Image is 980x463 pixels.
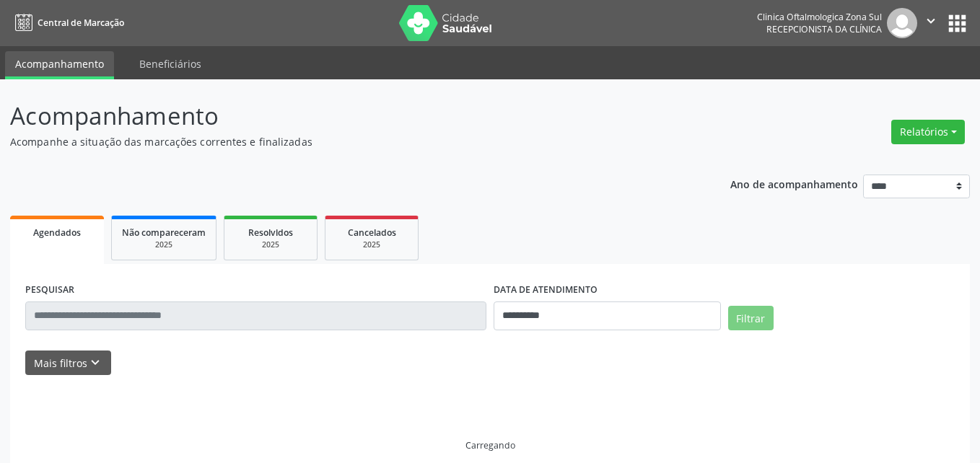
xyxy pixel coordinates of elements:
div: Carregando [465,439,515,451]
div: 2025 [122,239,206,250]
label: DATA DE ATENDIMENTO [494,279,598,301]
span: Agendados [33,226,81,239]
button: apps [945,11,970,36]
p: Ano de acompanhamento [730,175,858,193]
div: Clinica Oftalmologica Zona Sul [757,11,882,23]
button: Filtrar [728,306,774,330]
span: Não compareceram [122,226,206,239]
p: Acompanhamento [10,98,682,134]
button: Mais filtroskeyboard_arrow_down [25,350,111,376]
button:  [917,8,945,38]
span: Central de Marcação [38,17,124,29]
span: Recepcionista da clínica [766,23,882,35]
a: Central de Marcação [10,11,124,35]
span: Cancelados [348,226,396,239]
button: Relatórios [891,120,965,144]
a: Beneficiários [129,51,211,76]
div: 2025 [336,239,408,250]
div: 2025 [235,239,307,250]
a: Acompanhamento [5,51,114,79]
p: Acompanhe a situação das marcações correntes e finalizadas [10,134,682,149]
i:  [923,13,939,29]
span: Resolvidos [248,226,293,239]
i: keyboard_arrow_down [87,355,103,371]
img: img [887,8,917,38]
label: PESQUISAR [25,279,74,301]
